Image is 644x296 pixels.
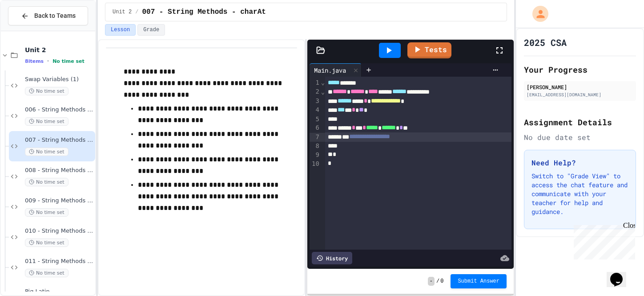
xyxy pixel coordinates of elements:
[524,132,636,143] div: No due date set
[531,157,628,168] h3: Need Help?
[310,151,321,160] div: 9
[25,46,93,54] span: Unit 2
[137,24,165,36] button: Grade
[25,197,93,205] span: 009 - String Methods - substring
[135,8,138,16] span: /
[527,91,633,98] div: [EMAIL_ADDRESS][DOMAIN_NAME]
[570,222,635,259] iframe: chat widget
[142,7,266,17] span: 007 - String Methods - charAt
[436,278,439,285] span: /
[310,63,362,77] div: Main.java
[310,115,321,124] div: 5
[527,83,633,91] div: [PERSON_NAME]
[607,260,635,287] iframe: chat widget
[428,277,435,286] span: -
[524,116,636,128] h2: Assignment Details
[310,97,321,106] div: 3
[47,58,49,65] span: •
[524,36,567,49] h1: 2025 CSA
[524,63,636,76] h2: Your Progress
[310,160,321,169] div: 10
[310,123,321,132] div: 6
[440,278,443,285] span: 0
[310,142,321,151] div: 8
[25,238,68,247] span: No time set
[52,58,85,64] span: No time set
[310,133,321,142] div: 7
[25,208,68,217] span: No time set
[312,252,352,264] div: History
[310,87,321,96] div: 2
[25,167,93,174] span: 008 - String Methods - indexOf
[105,24,136,36] button: Lesson
[25,87,68,95] span: No time set
[25,76,93,83] span: Swap Variables (1)
[113,8,132,16] span: Unit 2
[523,4,551,24] div: My Account
[34,11,76,21] span: Back to Teams
[25,269,68,277] span: No time set
[321,88,325,95] span: Fold line
[25,288,93,296] span: Pig Latin
[407,42,451,58] a: Tests
[451,274,507,288] button: Submit Answer
[310,78,321,87] div: 1
[25,258,93,265] span: 011 - String Methods Practice 2
[310,106,321,115] div: 4
[25,58,44,64] span: 8 items
[25,106,93,114] span: 006 - String Methods - Length
[458,278,499,285] span: Submit Answer
[531,172,628,216] p: Switch to "Grade View" to access the chat feature and communicate with your teacher for help and ...
[25,148,68,156] span: No time set
[321,79,325,86] span: Fold line
[25,117,68,126] span: No time set
[25,136,93,144] span: 007 - String Methods - charAt
[4,4,61,57] div: Chat with us now!Close
[8,6,88,25] button: Back to Teams
[25,178,68,186] span: No time set
[310,66,350,75] div: Main.java
[25,227,93,235] span: 010 - String Methods Practice 1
